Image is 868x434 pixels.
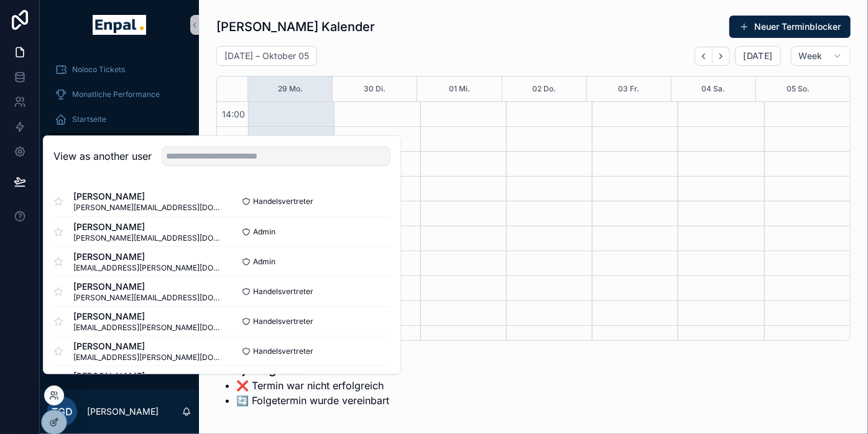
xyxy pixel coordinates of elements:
[47,83,192,106] a: Monatliche Performance
[253,256,275,266] span: Admin
[53,149,152,164] h2: View as another user
[73,352,222,362] span: [EMAIL_ADDRESS][PERSON_NAME][DOMAIN_NAME]
[73,310,222,322] span: [PERSON_NAME]
[532,76,556,101] button: 02 Do.
[47,108,192,131] a: Startseite
[47,58,192,81] a: Noloco Tickets
[224,50,309,62] h2: [DATE] – Oktober 05
[47,133,192,155] a: Mein Kalender
[253,316,313,326] span: Handelsvertreter
[618,76,639,101] button: 03 Fr.
[236,378,389,393] li: ❌ Termin war nicht erfolgreich
[701,76,725,101] button: 04 Sa.
[713,47,730,66] button: Next
[72,90,160,99] span: Monatliche Performance
[735,46,780,66] button: [DATE]
[787,76,810,101] button: 05 So.
[73,190,222,203] span: [PERSON_NAME]
[743,50,772,62] span: [DATE]
[93,15,145,35] img: App logo
[72,65,125,75] span: Noloco Tickets
[253,346,313,356] span: Handelsvertreter
[799,50,823,62] span: Week
[73,203,222,213] span: [PERSON_NAME][EMAIL_ADDRESS][DOMAIN_NAME]
[73,233,222,242] span: [PERSON_NAME][EMAIL_ADDRESS][DOMAIN_NAME]
[73,369,222,382] span: [PERSON_NAME]
[253,226,275,236] span: Admin
[40,50,199,371] div: scrollable content
[364,76,386,101] button: 30 Di.
[729,16,851,38] button: Neuer Terminblocker
[791,46,851,66] button: Week
[216,18,375,35] h1: [PERSON_NAME] Kalender
[695,47,713,66] button: Back
[236,393,389,408] li: 🔄️ Folgetermin wurde vereinbart
[87,405,159,418] p: [PERSON_NAME]
[73,322,222,332] span: [EMAIL_ADDRESS][PERSON_NAME][DOMAIN_NAME]
[73,280,222,292] span: [PERSON_NAME]
[73,262,222,272] span: [EMAIL_ADDRESS][PERSON_NAME][DOMAIN_NAME]
[253,196,313,206] span: Handelsvertreter
[73,220,222,233] span: [PERSON_NAME]
[73,292,222,302] span: [PERSON_NAME][EMAIL_ADDRESS][DOMAIN_NAME]
[449,76,470,101] button: 01 Mi.
[278,76,303,101] button: 29 Mo.
[219,109,248,119] span: 14:00
[73,339,222,352] span: [PERSON_NAME]
[72,114,106,124] span: Startseite
[219,134,248,144] span: 14:30
[253,286,313,296] span: Handelsvertreter
[73,250,222,262] span: [PERSON_NAME]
